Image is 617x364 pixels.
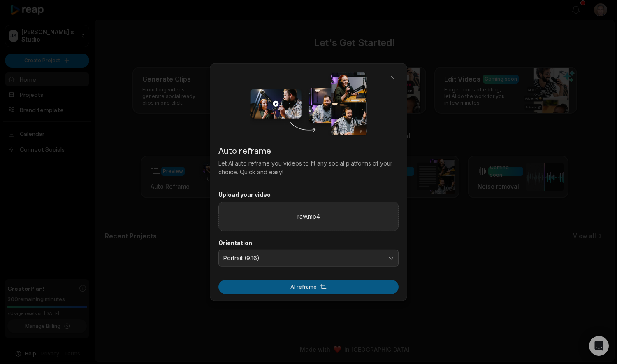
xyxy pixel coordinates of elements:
[218,250,399,267] button: Portrait (9:16)
[250,72,366,136] img: auto_reframe_dialog.png
[218,280,399,294] button: AI reframe
[218,239,399,246] label: Orientation
[297,212,320,220] label: raw.mp4
[218,159,399,176] p: Let AI auto reframe you videos to fit any social platforms of your choice. Quick and easy!
[218,191,399,198] label: Upload your video
[218,144,399,156] h2: Auto reframe
[223,254,382,262] span: Portrait (9:16)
